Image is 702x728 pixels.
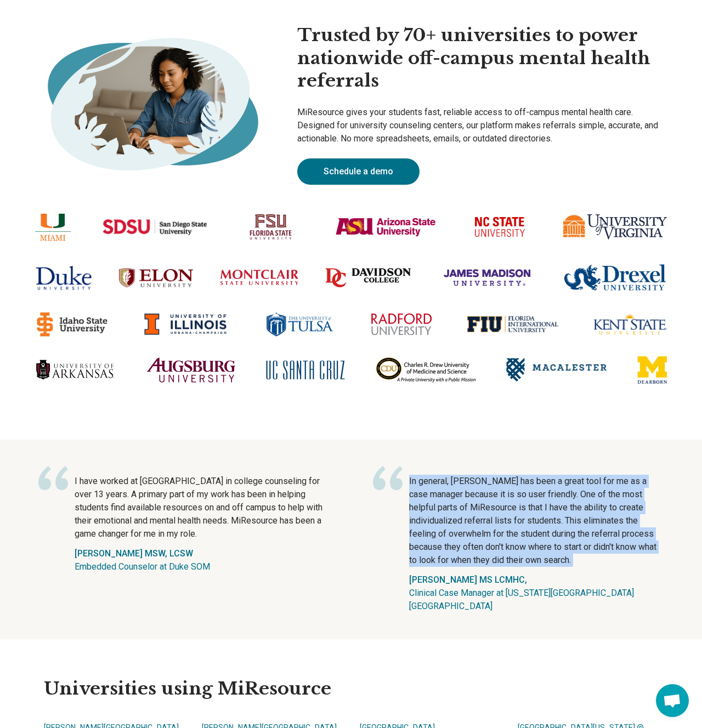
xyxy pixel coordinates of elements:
p: I have worked at [GEOGRAPHIC_DATA] in college counseling for over 13 years. A primary part of my ... [75,475,329,541]
div: [PERSON_NAME] MS LCMHC, [409,573,664,587]
img: Idaho State University [35,310,109,338]
img: University of Michigan-Dearborn [637,356,667,384]
img: Radford University [371,313,432,335]
h1: Trusted by 70+ universities to power nationwide off-campus mental health referrals [297,24,667,93]
a: Schedule a demo [297,158,420,185]
img: University of California at Santa Cruz [266,360,345,380]
div: Open chat [656,684,689,717]
img: University of Illinois at Urbana-Champaign [144,313,227,335]
img: North Carolina State University [468,212,531,242]
img: Charles R. Drew University of Medicine and Science [376,357,475,383]
div: [PERSON_NAME] MSW, LCSW [75,547,329,560]
img: Montclair State University [220,270,298,285]
p: Embedded Counselor at Duke SOM [75,560,329,573]
h2: Universities using MiResource [44,678,658,701]
img: Davidson College [325,268,411,287]
img: James Madison University [438,264,536,292]
img: University of Arkansas [35,360,116,380]
img: Arizona State University [335,217,436,236]
img: Drexel University [563,264,667,291]
img: Florida State University [239,208,303,246]
img: San Diego State University [103,215,207,240]
img: Macalester College [506,358,607,382]
img: Elon University [119,268,193,288]
img: Augsburg University [147,357,235,383]
img: Duke University [35,265,92,290]
img: Florida International University [467,316,558,332]
p: Clinical Case Manager at [US_STATE][GEOGRAPHIC_DATA] [GEOGRAPHIC_DATA] [409,587,664,613]
p: In general, [PERSON_NAME] has been a great tool for me as a case manager because it is so user fr... [409,475,664,567]
img: University of Miami [35,213,71,241]
img: The University of Tulsa [262,309,336,339]
img: Kent State University [593,313,667,335]
p: MiResource gives your students fast, reliable access to off-campus mental health care. Designed f... [297,106,667,145]
img: University of Virginia [563,214,667,240]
